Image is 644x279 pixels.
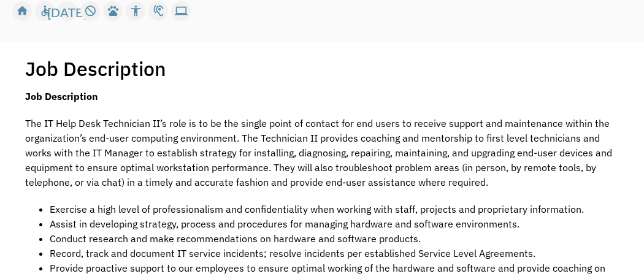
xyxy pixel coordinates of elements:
div: accessible [39,2,52,20]
div: accessibility [129,2,142,20]
p: The IT Help Desk Technician II’s role is to be the single point of contact for end users to recei... [25,116,619,189]
div: [DATE] [47,2,87,20]
div: computer [175,2,188,20]
li: Assist in developing strategy, process and procedures for managing hardware and software environm... [50,216,619,231]
li: Record, track and document IT service incidents; resolve incidents per established Service Level ... [50,246,619,261]
li: Exercise a high level of professionalism and confidentiality when working with staff, projects an... [50,202,619,216]
div: pets [107,2,120,20]
div: not_interested [84,2,97,20]
h1: Job Description [25,56,166,81]
div: hearing [152,2,165,20]
div: home [16,2,29,20]
li: Conduct research and make recommendations on hardware and software products. [50,231,619,246]
strong: Job Description [25,90,98,102]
